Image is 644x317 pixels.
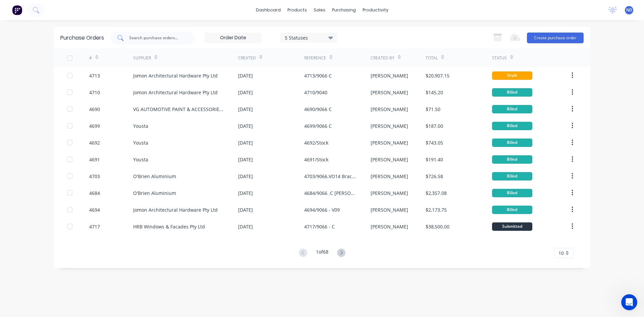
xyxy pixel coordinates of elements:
[238,139,253,146] div: [DATE]
[238,206,253,213] div: [DATE]
[304,122,332,129] div: 4699/9066 C
[133,190,176,197] div: O'Brien Aluminium
[253,5,284,15] a: dashboard
[304,190,357,197] div: 4684/9066 .C [PERSON_NAME] College Back Pans
[304,55,326,61] div: Reference
[492,206,532,214] div: Billed
[133,89,218,96] div: Jomon Architectural Hardware Pty Ltd
[128,35,184,41] input: Search purchase orders...
[89,106,100,113] div: 4690
[371,139,408,146] div: [PERSON_NAME]
[316,248,328,258] div: 1 of 68
[89,89,100,96] div: 4710
[359,5,392,15] div: productivity
[492,122,532,130] div: Billed
[426,89,443,96] div: $145.20
[621,294,637,310] iframe: Intercom live chat
[89,206,100,213] div: 4694
[89,72,100,79] div: 4713
[371,106,408,113] div: [PERSON_NAME]
[371,173,408,180] div: [PERSON_NAME]
[89,223,100,230] div: 4717
[492,189,532,197] div: Billed
[492,105,532,113] div: Billed
[558,250,564,257] span: 10
[238,89,253,96] div: [DATE]
[133,72,218,79] div: Jomon Architectural Hardware Pty Ltd
[426,173,443,180] div: $726.58
[238,190,253,197] div: [DATE]
[304,89,327,96] div: 4710/9040
[371,89,408,96] div: [PERSON_NAME]
[133,139,148,146] div: Yousta
[371,223,408,230] div: [PERSON_NAME]
[492,155,532,164] div: Billed
[371,55,394,61] div: Created By
[89,190,100,197] div: 4684
[284,5,310,15] div: products
[133,223,205,230] div: HRB Windows & Facades Pty Ltd
[310,5,329,15] div: sales
[89,156,100,163] div: 4691
[238,122,253,129] div: [DATE]
[426,190,447,197] div: $2,357.08
[133,106,225,113] div: VG AUTOMOTIVE PAINT & ACCESSORIES SUPPLIES
[205,33,261,43] input: Order Date
[426,55,438,61] div: Total
[133,55,151,61] div: Supplier
[238,173,253,180] div: [DATE]
[426,156,443,163] div: $191.40
[12,5,22,15] img: Factory
[329,5,359,15] div: purchasing
[304,106,332,113] div: 4690/9066 C
[304,72,332,79] div: 4713/9066 C
[304,173,357,180] div: 4703/9066.VO14 Brackets and Angles
[371,190,408,197] div: [PERSON_NAME]
[371,72,408,79] div: [PERSON_NAME]
[133,173,176,180] div: O'Brien Aluminium
[304,206,340,213] div: 4694/9066 - V09
[133,122,148,129] div: Yousta
[285,34,333,41] div: 5 Statuses
[626,7,632,13] span: ND
[492,222,532,231] div: Submitted
[133,206,218,213] div: Jomon Architectural Hardware Pty Ltd
[527,33,584,43] button: Create purchase order
[89,55,92,61] div: #
[371,122,408,129] div: [PERSON_NAME]
[492,172,532,180] div: Billed
[492,139,532,147] div: Billed
[371,156,408,163] div: [PERSON_NAME]
[304,139,328,146] div: 4692/Stock
[426,122,443,129] div: $187.00
[238,156,253,163] div: [DATE]
[426,72,449,79] div: $20,907.15
[371,206,408,213] div: [PERSON_NAME]
[492,71,532,80] div: Draft
[426,106,440,113] div: $71.50
[238,106,253,113] div: [DATE]
[492,55,507,61] div: Status
[426,223,449,230] div: $38,500.00
[60,34,104,42] div: Purchase Orders
[89,139,100,146] div: 4692
[304,156,328,163] div: 4691/Stock
[426,206,447,213] div: $2,173.75
[89,173,100,180] div: 4703
[304,223,335,230] div: 4717/9066 - C
[133,156,148,163] div: Yousta
[492,88,532,97] div: Billed
[89,122,100,129] div: 4699
[238,223,253,230] div: [DATE]
[238,72,253,79] div: [DATE]
[238,55,256,61] div: Created
[426,139,443,146] div: $743.05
